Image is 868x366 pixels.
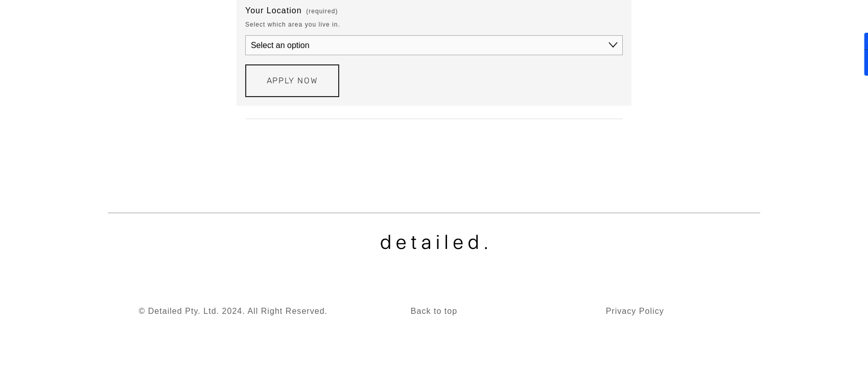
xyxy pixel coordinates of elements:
button: Apply NowApply Now [245,64,339,97]
span: Your Location [245,6,302,15]
span: Apply Now [267,76,318,85]
p: Select which area you live in. [245,18,340,31]
p: Go to top [376,304,492,318]
select: Your Location [245,35,623,55]
p: © Detailed Pty. Ltd. 2024. All Right Reserved. [108,304,358,318]
span: (required) [306,5,338,18]
p: Privacy Policy [510,304,760,318]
